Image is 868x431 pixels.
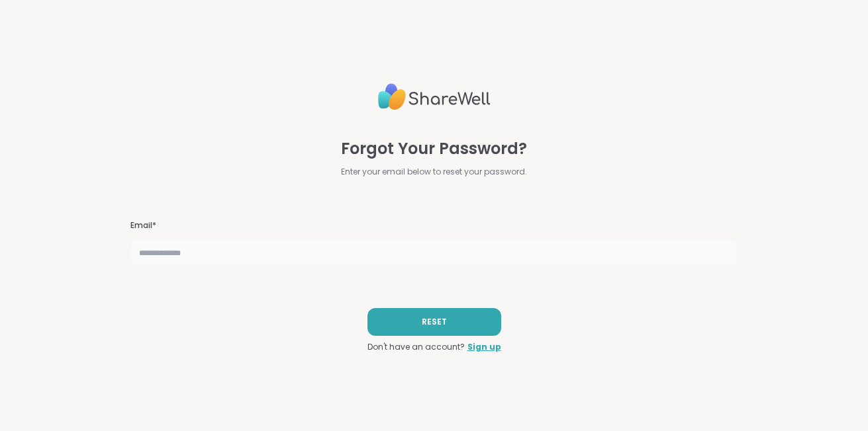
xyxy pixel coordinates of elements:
span: Enter your email below to reset your password. [341,166,527,178]
span: RESET [422,316,447,328]
button: RESET [367,308,501,336]
span: Don't have an account? [367,341,465,353]
h3: Email* [130,220,738,231]
span: Forgot Your Password? [341,137,527,161]
a: Sign up [467,341,501,353]
img: ShareWell Logo [378,78,491,116]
